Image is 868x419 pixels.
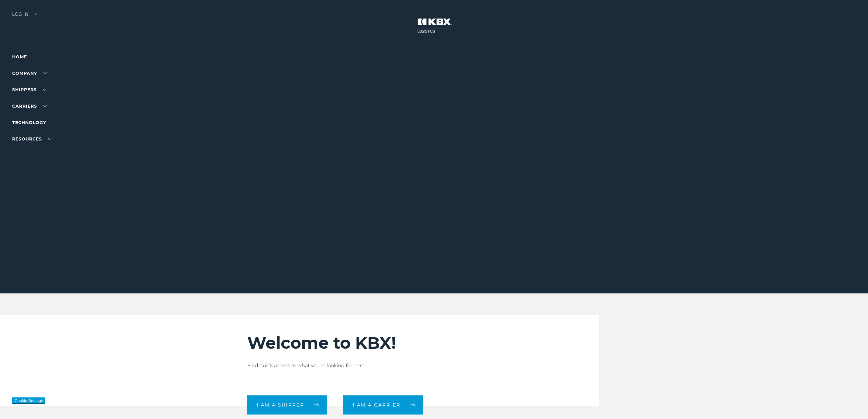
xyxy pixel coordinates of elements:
a: Carriers [12,103,47,109]
a: RESOURCES [12,136,52,142]
a: I am a carrier arrow arrow [343,395,423,414]
a: Company [12,71,47,76]
button: Cookie Settings [12,397,45,404]
a: Technology [12,120,46,125]
img: arrow [33,13,36,15]
div: Log in [12,12,36,21]
span: I am a carrier [353,403,401,407]
p: Find quick access to what you're looking for here. [247,362,638,369]
img: kbx logo [411,12,457,39]
a: I am a shipper arrow arrow [247,395,327,414]
h2: Welcome to KBX! [247,333,638,353]
a: SHIPPERS [12,87,46,92]
a: Home [12,54,27,60]
span: I am a shipper [257,403,304,407]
